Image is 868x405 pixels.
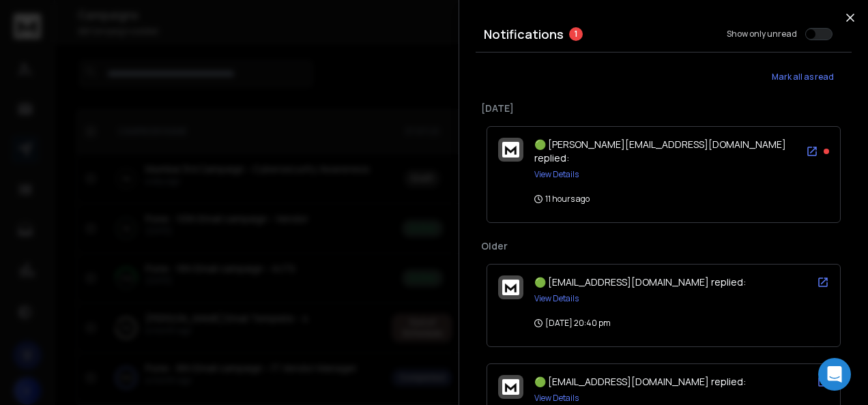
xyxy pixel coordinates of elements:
[818,358,851,391] div: Open Intercom Messenger
[481,239,846,253] p: Older
[534,293,579,304] button: View Details
[534,138,786,164] span: 🟢 [PERSON_NAME][EMAIL_ADDRESS][DOMAIN_NAME] replied:
[534,194,590,205] p: 11 hours ago
[484,25,564,44] h3: Notifications
[772,72,834,82] span: Mark all as read
[534,318,611,329] p: [DATE] 20:40 pm
[502,379,519,395] img: logo
[534,375,746,388] span: 🟢 [EMAIL_ADDRESS][DOMAIN_NAME] replied:
[481,102,846,115] p: [DATE]
[502,280,519,295] img: logo
[727,29,797,40] label: Show only unread
[753,63,852,91] button: Mark all as read
[569,27,583,41] span: 1
[534,393,579,404] button: View Details
[534,169,579,180] button: View Details
[502,142,519,157] img: logo
[534,275,746,288] span: 🟢 [EMAIL_ADDRESS][DOMAIN_NAME] replied:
